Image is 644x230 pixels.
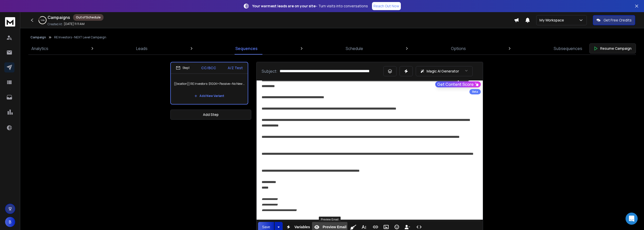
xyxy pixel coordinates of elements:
[48,22,63,26] p: Created At:
[626,213,638,225] div: Open Intercom Messenger
[448,42,469,55] a: Options
[48,14,70,20] h1: Campaigns
[554,45,582,52] p: Subsequences
[604,18,632,23] p: Get Free Credits
[372,2,401,10] a: Reach Out Now
[5,17,15,27] img: logo
[252,4,368,9] p: – Turn visits into conversations
[5,217,15,227] button: B
[170,110,251,120] button: Add Step
[31,45,48,52] p: Analytics
[319,217,341,222] div: Preview Email
[235,45,258,52] p: Sequences
[427,69,459,74] p: Magic AI Generator
[589,43,636,54] button: Resume Campaign
[232,42,261,55] a: Sequences
[373,4,399,9] p: Reach Out Now
[551,42,585,55] a: Subsequences
[539,18,566,23] p: My Workspace
[170,62,248,105] li: Step1CC/BCCA/Z Test{{location}} RE Investors: $100K+ Passive—No New PropertiesAdd New Variant
[293,225,311,229] span: Variables
[133,42,151,55] a: Leads
[416,66,473,76] button: Magic AI Generator
[64,22,85,26] p: [DATE] 11:11 AM
[136,45,148,52] p: Leads
[322,225,347,229] span: Preview Email
[176,66,190,70] div: Step 1
[593,15,635,25] button: Get Free Credits
[54,35,106,39] p: RE Investors - NEXT Level Campaign
[435,81,481,87] button: Get Content Score
[28,42,51,55] a: Analytics
[73,14,103,21] div: Out of Schedule
[228,65,243,70] p: A/Z Test
[190,91,228,101] button: Add New Variant
[451,45,466,52] p: Options
[41,19,45,22] p: 14 %
[346,45,363,52] p: Schedule
[174,77,245,91] p: {{location}} RE Investors: $100K+ Passive—No New Properties
[262,68,278,74] p: Subject:
[252,4,316,8] strong: Your warmest leads are on your site
[201,65,216,70] p: CC/BCC
[30,35,46,39] button: Campaign
[343,42,366,55] a: Schedule
[469,89,481,94] div: Beta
